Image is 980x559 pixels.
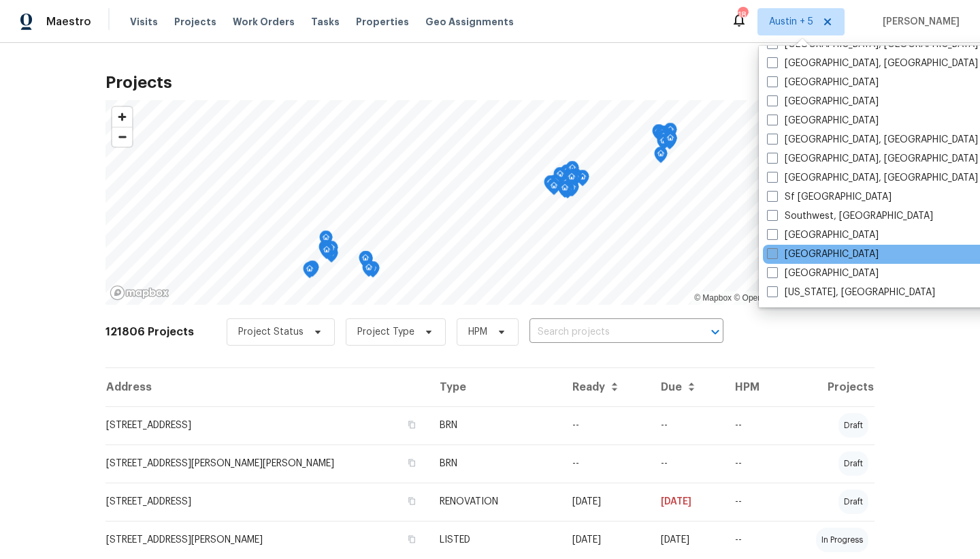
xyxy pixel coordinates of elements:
div: Map marker [565,170,578,191]
td: BRN [429,406,561,444]
div: Map marker [654,147,668,168]
div: Map marker [320,243,333,264]
td: RENOVATION [429,483,561,521]
div: draft [838,489,868,514]
div: 184 [738,8,747,22]
div: Map marker [560,175,574,196]
label: Southwest, [GEOGRAPHIC_DATA] [767,209,933,223]
button: Copy Address [406,495,418,507]
button: Open [706,322,725,342]
div: Map marker [359,251,372,272]
input: Search projects [529,322,685,343]
td: [DATE] [561,483,651,521]
td: -- [724,521,783,559]
td: [STREET_ADDRESS][PERSON_NAME][PERSON_NAME] [105,444,429,483]
span: [PERSON_NAME] [877,15,960,29]
a: Mapbox [694,293,732,303]
div: draft [838,413,868,438]
span: Project Type [357,325,414,339]
div: Map marker [652,124,666,145]
label: [US_STATE], [GEOGRAPHIC_DATA] [767,286,935,299]
label: [GEOGRAPHIC_DATA], [GEOGRAPHIC_DATA] [767,171,978,185]
span: Maestro [46,15,91,29]
span: Work Orders [233,15,295,29]
td: LISTED [429,521,561,559]
td: [DATE] [650,521,724,559]
label: [GEOGRAPHIC_DATA] [767,228,879,242]
div: Map marker [566,168,580,190]
th: Type [429,368,561,406]
td: -- [650,444,724,483]
span: Geo Assignments [425,15,514,29]
label: [GEOGRAPHIC_DATA] [767,247,879,261]
th: Address [105,368,429,406]
div: Map marker [657,130,670,151]
div: Map marker [560,164,574,185]
button: Zoom in [112,107,132,127]
button: Copy Address [406,533,418,545]
span: Properties [356,15,409,29]
span: Austin + 5 [769,15,813,29]
div: Map marker [576,170,589,191]
th: Ready [561,368,651,406]
button: Copy Address [406,457,418,469]
label: [GEOGRAPHIC_DATA], [GEOGRAPHIC_DATA] [767,152,978,166]
td: [DATE] [650,483,724,521]
div: Map marker [664,131,677,152]
canvas: Map [105,100,875,305]
div: Map marker [544,175,557,196]
div: Map marker [318,240,332,261]
div: Map marker [657,125,670,147]
div: Map marker [664,123,677,144]
div: Map marker [657,134,670,155]
td: [STREET_ADDRESS][PERSON_NAME] [105,521,429,559]
td: -- [724,406,783,444]
div: Map marker [655,126,669,147]
button: Copy Address [406,419,418,431]
label: [GEOGRAPHIC_DATA] [767,267,879,280]
div: Map marker [547,179,561,200]
span: Tasks [311,17,340,27]
div: draft [838,451,868,476]
span: Projects [174,15,216,29]
span: HPM [468,325,487,339]
label: Sf [GEOGRAPHIC_DATA] [767,190,892,204]
th: HPM [724,368,783,406]
div: Map marker [303,262,316,283]
a: Mapbox homepage [110,285,169,301]
div: Map marker [553,167,567,188]
td: -- [650,406,724,444]
label: [GEOGRAPHIC_DATA], [GEOGRAPHIC_DATA] [767,57,978,70]
td: [DATE] [561,521,651,559]
div: Map marker [362,260,376,282]
div: Map marker [319,230,333,252]
label: [GEOGRAPHIC_DATA], [GEOGRAPHIC_DATA] [767,133,978,147]
div: Map marker [558,181,572,202]
span: Visits [130,15,158,29]
th: Due [650,368,724,406]
td: BRN [429,444,561,483]
div: Map marker [306,260,319,282]
div: Map marker [663,133,676,154]
span: Zoom out [112,127,132,147]
label: [GEOGRAPHIC_DATA] [767,114,879,127]
td: [STREET_ADDRESS] [105,483,429,521]
h2: 121806 Projects [105,325,194,339]
label: [GEOGRAPHIC_DATA] [767,76,879,89]
th: Projects [784,368,875,406]
td: -- [724,444,783,483]
div: in progress [816,528,868,552]
td: -- [561,444,651,483]
td: [STREET_ADDRESS] [105,406,429,444]
td: -- [561,406,651,444]
button: Zoom out [112,127,132,147]
div: Map marker [549,175,562,196]
span: Project Status [238,325,304,339]
h2: Projects [105,76,875,89]
a: OpenStreetMap [734,293,800,303]
label: [GEOGRAPHIC_DATA] [767,95,879,108]
td: -- [724,483,783,521]
div: Map marker [566,161,579,182]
